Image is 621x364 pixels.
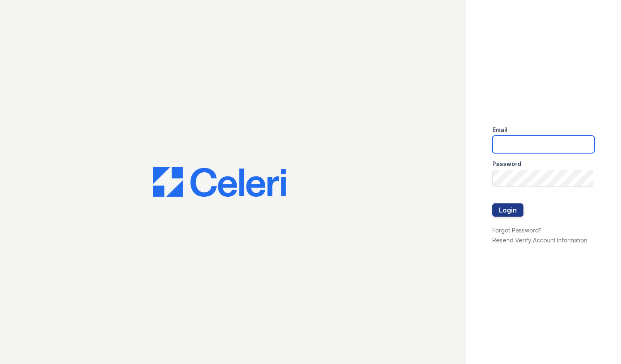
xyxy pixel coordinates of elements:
button: Login [492,203,523,217]
label: Email [492,126,508,134]
label: Password [492,160,521,168]
a: Resend Verify Account Information [492,237,587,244]
img: CE_Logo_Blue-a8612792a0a2168367f1c8372b55b34899dd931a85d93a1a3d3e32e68fde9ad4.png [153,167,286,197]
a: Forgot Password? [492,227,542,234]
